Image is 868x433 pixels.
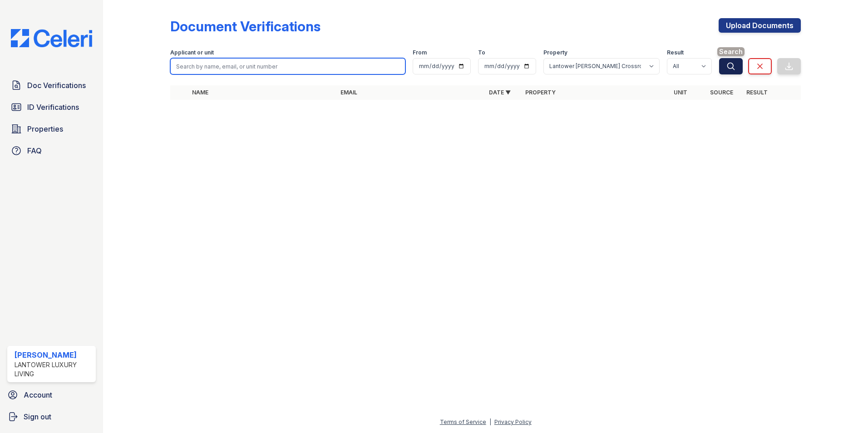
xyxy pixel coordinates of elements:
span: FAQ [27,145,42,156]
a: Email [340,89,357,96]
label: Property [543,49,567,56]
a: Result [746,89,768,96]
a: Sign out [4,408,99,426]
a: Upload Documents [719,18,801,33]
button: Search [719,58,743,74]
span: ID Verifications [27,102,79,113]
label: From [413,49,427,56]
div: [PERSON_NAME] [15,349,92,360]
label: To [478,49,485,56]
a: Unit [674,89,687,96]
a: ID Verifications [7,98,96,116]
a: Property [525,89,556,96]
input: Search by name, email, or unit number [170,58,405,74]
a: Account [4,386,99,404]
label: Applicant or unit [170,49,214,56]
a: Date ▼ [489,89,511,96]
a: Doc Verifications [7,76,96,94]
a: Name [192,89,208,96]
div: Document Verifications [170,18,321,34]
span: Account [24,389,52,400]
a: Terms of Service [440,418,486,425]
a: FAQ [7,142,96,160]
span: Doc Verifications [27,80,86,91]
div: | [489,418,491,425]
div: Lantower Luxury Living [15,360,92,379]
span: Sign out [24,411,51,422]
a: Privacy Policy [494,418,532,425]
a: Source [710,89,733,96]
a: Properties [7,120,96,138]
img: CE_Logo_Blue-a8612792a0a2168367f1c8372b55b34899dd931a85d93a1a3d3e32e68fde9ad4.png [4,29,99,47]
label: Result [667,49,684,56]
span: Search [717,47,745,56]
span: Properties [27,123,63,134]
